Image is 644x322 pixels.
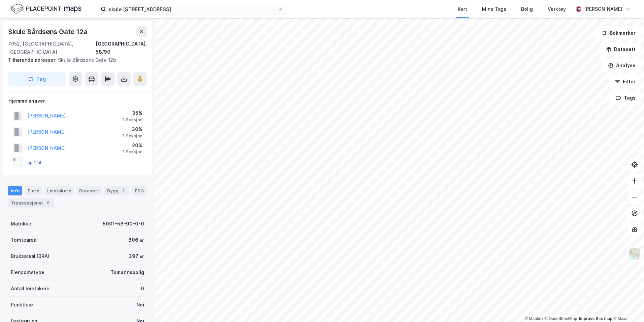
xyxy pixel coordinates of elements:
[123,125,142,133] div: 30%
[123,141,142,150] div: 20%
[103,220,144,228] div: 5001-58-90-0-0
[11,301,33,309] div: Punktleie
[129,252,144,260] div: 397 ㎡
[136,301,144,309] div: Nei
[110,268,144,276] div: Tomannsbolig
[11,268,44,276] div: Eiendomstype
[596,26,641,40] button: Bokmerker
[123,109,142,117] div: 35%
[584,5,622,13] div: [PERSON_NAME]
[548,5,566,13] div: Verktøy
[11,3,82,15] img: logo.f888ab2527a4732fd821a326f86c7f29.svg
[628,247,641,260] img: Z
[141,285,144,293] div: 0
[458,5,467,13] div: Kart
[521,5,533,13] div: Bolig
[525,316,543,321] a: Mapbox
[482,5,506,13] div: Mine Tags
[545,316,577,321] a: OpenStreetMap
[106,4,278,14] input: Søk på adresse, matrikkel, gårdeiere, leietakere eller personer
[76,186,102,195] div: Datasett
[600,43,641,56] button: Datasett
[128,236,144,244] div: 806 ㎡
[8,186,22,195] div: Info
[44,186,74,195] div: Leietakere
[11,252,50,260] div: Bruksareal (BRA)
[8,40,96,56] div: 7052, [GEOGRAPHIC_DATA], [GEOGRAPHIC_DATA]
[132,186,147,195] div: ESG
[120,187,127,194] div: 2
[123,133,142,139] div: 1 Seksjon
[45,199,52,206] div: 5
[8,72,66,86] button: Tag
[104,186,129,195] div: Bygg
[123,117,142,123] div: 1 Seksjon
[8,26,89,37] div: Skule Bårdsøns Gate 12a
[610,290,644,322] div: Kontrollprogram for chat
[25,186,42,195] div: Eiere
[8,198,54,208] div: Transaksjoner
[610,290,644,322] iframe: Chat Widget
[602,59,641,72] button: Analyse
[11,220,33,228] div: Matrikkel
[96,40,147,56] div: [GEOGRAPHIC_DATA], 58/90
[11,285,50,293] div: Antall leietakere
[11,236,38,244] div: Tomteareal
[8,56,141,64] div: Skule Bårdsøns Gate 12b
[8,57,58,63] span: Tilhørende adresser:
[8,97,147,105] div: Hjemmelshaver
[579,316,612,321] a: Improve this map
[123,149,142,155] div: 1 Seksjon
[610,91,641,105] button: Tags
[609,75,641,88] button: Filter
